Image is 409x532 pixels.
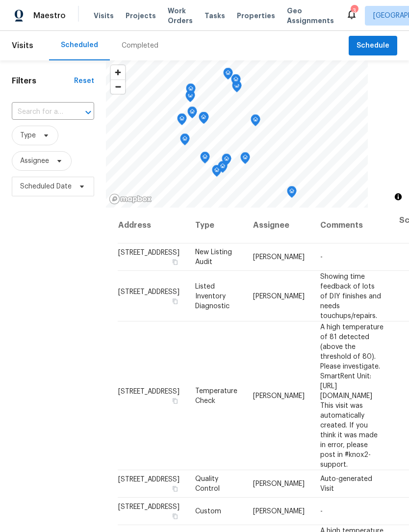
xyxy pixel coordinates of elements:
div: Scheduled [61,40,98,50]
button: Copy Address [171,258,179,266]
span: [PERSON_NAME] [253,293,305,299]
span: - [320,508,323,515]
button: Copy Address [171,296,179,305]
div: Map marker [212,165,222,180]
div: Map marker [177,113,187,129]
span: [PERSON_NAME] [253,392,305,399]
span: [STREET_ADDRESS] [118,249,179,256]
div: Map marker [186,83,196,99]
span: Zoom out [111,80,125,94]
span: A high temperature of 81 detected (above the threshold of 80). Please investigate. SmartRent Unit... [320,323,383,468]
span: Assignee [20,156,49,166]
button: Toggle attribution [392,191,404,203]
div: Map marker [231,74,241,89]
span: Properties [237,11,275,21]
input: Search for an address... [12,105,67,120]
div: Map marker [199,112,208,127]
span: Geo Assignments [287,6,334,26]
th: Comments [312,208,391,243]
div: Map marker [251,114,260,130]
span: [STREET_ADDRESS] [118,388,179,395]
span: Work Orders [168,6,193,26]
span: [PERSON_NAME] [253,480,305,487]
span: New Listing Audit [195,249,232,266]
span: Showing time feedback of lots of DIY finishes and needs touchups/repairs. [320,273,381,319]
div: Map marker [180,133,190,149]
span: Temperature Check [195,387,237,404]
button: Zoom out [111,80,125,94]
span: Quality Control [195,476,220,492]
span: Toggle attribution [395,191,401,202]
button: Open [81,106,95,119]
span: Tasks [204,12,225,19]
div: Map marker [240,152,250,167]
div: Map marker [187,106,197,122]
div: Map marker [200,152,210,167]
span: - [320,254,323,261]
div: 3 [351,6,358,16]
div: Map marker [185,90,195,106]
span: Visits [12,35,33,56]
span: [STREET_ADDRESS] [118,476,179,483]
span: Visits [94,11,114,21]
span: Type [20,131,36,140]
span: Projects [126,11,156,21]
div: Map marker [218,161,228,176]
button: Zoom in [111,65,125,80]
span: [PERSON_NAME] [253,254,305,261]
span: Maestro [33,11,66,21]
span: [STREET_ADDRESS] [118,288,179,295]
span: [STREET_ADDRESS] [118,504,179,510]
button: Schedule [349,36,397,56]
div: Map marker [223,68,233,83]
span: Schedule [357,40,389,52]
div: Map marker [287,186,297,201]
th: Assignee [245,208,312,243]
span: Auto-generated Visit [320,476,372,492]
h1: Filters [12,76,74,86]
span: Scheduled Date [20,182,72,191]
th: Type [187,208,245,243]
button: Copy Address [171,396,179,405]
div: Completed [122,41,158,51]
th: Address [118,208,187,243]
div: Reset [74,76,94,86]
span: Listed Inventory Diagnostic [195,283,230,309]
canvas: Map [106,60,368,208]
button: Copy Address [171,512,179,521]
span: Custom [195,508,221,515]
span: [PERSON_NAME] [253,508,305,515]
div: Map marker [222,154,231,169]
button: Copy Address [171,484,179,493]
a: Mapbox homepage [109,193,152,205]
